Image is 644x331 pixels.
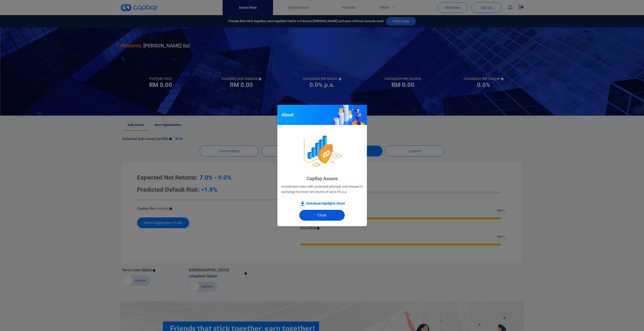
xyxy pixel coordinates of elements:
h5: About [281,112,293,118]
p: Investment notes with protected principal and interest in exchange for lower net returns of up to... [281,184,363,195]
img: CapBay Assure [302,129,342,170]
button: Close [299,210,345,221]
h4: CapBay Assure [307,176,338,182]
a: Download Highlights Sheet [300,201,345,207]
